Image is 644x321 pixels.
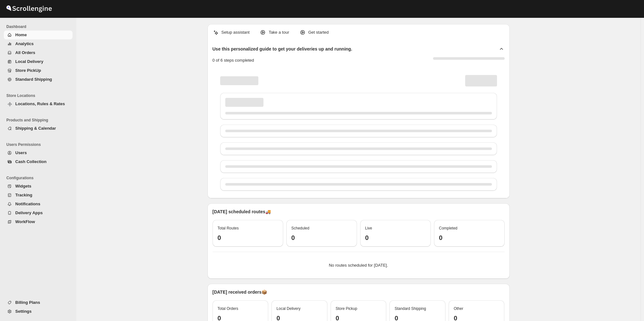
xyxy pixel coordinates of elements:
[6,93,73,98] span: Store Locations
[6,118,73,123] span: Products and Shipping
[395,306,426,311] span: Standard Shipping
[15,150,27,155] span: Users
[15,126,56,131] span: Shipping & Calendar
[15,210,43,215] span: Delivery Apps
[365,234,426,242] h3: 0
[4,191,73,200] button: Tracking
[291,226,310,230] span: Scheduled
[15,50,35,55] span: All Orders
[213,57,254,64] p: 0 of 6 steps completed
[269,29,289,36] p: Take a tour
[213,289,505,295] p: [DATE] received orders 📦
[4,124,73,133] button: Shipping & Calendar
[15,219,35,224] span: WorkFlow
[218,306,238,311] span: Total Orders
[4,217,73,226] button: WorkFlow
[15,59,43,64] span: Local Delivery
[4,298,73,307] button: Billing Plans
[15,101,65,106] span: Locations, Rules & Rates
[4,200,73,208] button: Notifications
[336,306,357,311] span: Store Pickup
[4,182,73,191] button: Widgets
[221,29,250,36] p: Setup assistant
[213,208,505,215] p: [DATE] scheduled routes 🚚
[15,309,31,314] span: Settings
[15,201,40,206] span: Notifications
[6,142,73,147] span: Users Permissions
[6,175,73,181] span: Configurations
[4,208,73,217] button: Delivery Apps
[15,159,46,164] span: Cash Collection
[4,307,73,316] button: Settings
[4,157,73,166] button: Cash Collection
[15,41,34,46] span: Analytics
[218,234,278,242] h3: 0
[15,193,32,197] span: Tracking
[291,234,352,242] h3: 0
[439,234,500,242] h3: 0
[15,32,27,37] span: Home
[213,46,353,52] h2: Use this personalized guide to get your deliveries up and running.
[4,31,73,39] button: Home
[15,77,52,82] span: Standard Shipping
[276,306,300,311] span: Local Delivery
[308,29,329,36] p: Get started
[454,306,463,311] span: Other
[6,24,73,29] span: Dashboard
[439,226,458,230] span: Completed
[15,68,41,73] span: Store PickUp
[4,39,73,48] button: Analytics
[15,300,40,305] span: Billing Plans
[4,148,73,157] button: Users
[15,184,31,188] span: Widgets
[218,226,239,230] span: Total Routes
[4,48,73,57] button: All Orders
[218,262,500,269] p: No routes scheduled for [DATE].
[365,226,372,230] span: Live
[213,69,505,193] div: Page loading
[4,99,73,108] button: Locations, Rules & Rates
